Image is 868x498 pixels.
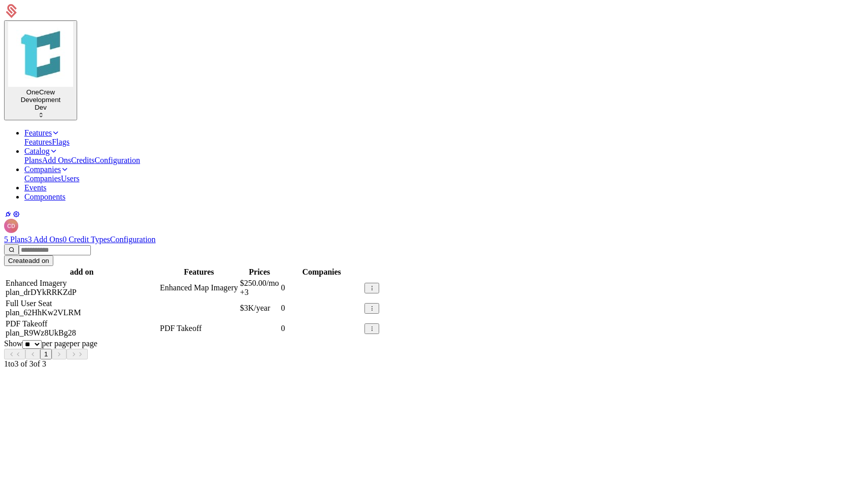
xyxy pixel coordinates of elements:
[24,165,69,174] a: Companies
[42,156,71,164] a: Add Ons
[62,235,110,244] a: 0 Credit Types
[4,339,22,348] span: Show
[4,349,25,359] button: Go to first page
[240,267,280,277] th: Prices
[25,349,40,359] button: Go to previous page
[159,267,239,277] th: Features
[4,219,18,233] button: Open user button
[52,349,66,359] button: Go to next page
[160,324,202,333] span: PDF Takeoff
[4,210,12,218] a: Integrations
[24,128,60,137] a: Features
[24,174,61,183] a: Companies
[240,288,249,296] span: + 3
[28,235,62,244] a: 3 Add Ons
[4,128,864,202] nav: Main
[160,283,238,292] span: Enhanced Map Imagery
[70,339,97,348] span: per page
[4,255,53,266] button: Createadd on
[4,219,18,233] img: Conrad DIao
[364,323,379,334] button: Select action
[6,308,158,317] div: plan_62HhKw2VLRM
[8,96,73,104] div: Development
[52,138,70,146] a: Flags
[364,303,379,314] button: Select action
[6,319,158,328] div: PDF Takeoff
[6,279,158,288] div: Enhanced Imagery
[24,192,65,201] a: Components
[110,235,156,244] a: Configuration
[240,279,279,288] div: $250.00 /mo
[42,339,70,348] span: per page
[24,183,47,192] a: Events
[94,156,140,164] a: Configuration
[4,359,29,368] span: 1 to 3 of
[24,156,42,164] a: Plans
[6,328,158,338] div: plan_R9Wz8UkBg28
[4,20,77,120] button: Select environment
[40,349,52,359] button: Go to page 1
[24,138,52,146] a: Features
[35,104,47,111] span: Dev
[71,156,94,164] a: Credits
[8,257,49,264] div: Create add on
[12,210,20,218] a: Settings
[24,147,58,155] a: Catalog
[281,267,363,277] th: Companies
[5,267,158,277] th: add on
[22,340,42,349] select: Select page size
[4,244,19,255] button: Find Add On
[4,339,864,369] div: Table pagination
[4,349,864,359] div: Page navigation
[281,324,362,333] div: 0
[26,88,55,96] span: OneCrew
[4,235,28,244] a: 5 Plans
[281,283,362,292] div: 0
[61,174,79,183] a: Users
[281,304,362,313] div: 0
[6,288,158,297] div: plan_drDYkRRKZdP
[240,304,279,313] div: $3K /year
[66,349,88,359] button: Go to last page
[29,359,42,368] span: 3 of
[364,283,379,293] button: Select action
[8,22,73,87] img: OneCrew
[6,299,158,308] div: Full User Seat
[4,359,46,368] span: 3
